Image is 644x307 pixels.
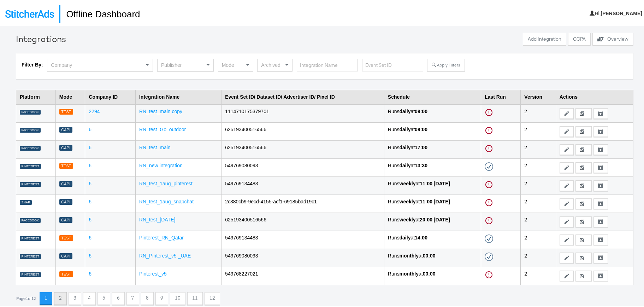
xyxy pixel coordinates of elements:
[384,229,481,247] td: Runs at
[22,60,43,66] strong: Filter By:
[20,181,41,186] div: PINTEREST
[568,31,591,44] button: CCPA
[521,193,556,211] td: 2
[85,88,136,103] th: Company ID
[434,215,450,221] strong: [DATE]
[139,270,167,275] a: Pinterest_v5
[415,107,427,113] strong: 09:00
[400,215,416,221] strong: weekly
[89,125,91,131] a: 6
[139,215,175,221] a: RN_test_[DATE]
[521,88,556,103] th: Version
[59,198,72,204] div: Capi
[400,161,411,167] strong: daily
[59,162,73,168] div: Test
[59,216,72,222] div: Capi
[89,233,91,239] a: 6
[523,31,566,46] a: Add Integration
[59,108,73,114] div: Test
[59,126,72,132] div: Capi
[89,143,91,149] a: 6
[218,58,253,70] div: Mode
[59,144,72,150] div: Capi
[400,197,416,203] strong: weekly
[158,58,213,70] div: Publisher
[139,143,171,149] a: RN_test_main
[521,139,556,157] td: 2
[384,247,481,265] td: Runs at
[59,270,73,276] div: Test
[521,211,556,229] td: 2
[427,57,465,70] button: Apply Filters
[521,247,556,265] td: 2
[592,31,633,46] a: Overview
[98,291,110,303] button: 5
[400,233,411,239] strong: daily
[384,121,481,139] td: Runs at
[20,217,41,222] div: FACEBOOK
[89,161,91,167] a: 6
[384,103,481,121] td: Runs at
[89,107,100,113] a: 2294
[384,265,481,283] td: Runs at
[521,175,556,193] td: 2
[89,251,91,257] a: 6
[415,233,427,239] strong: 14:00
[89,215,91,221] a: 6
[20,253,41,258] div: PINTEREST
[400,251,419,257] strong: monthly
[423,270,436,275] strong: 00:00
[20,199,32,204] div: SNAP
[83,291,96,303] button: 4
[139,125,186,131] a: RN_test_Go_outdoor
[221,139,384,157] td: 625193400516566
[139,107,182,113] a: RN_test_main copy
[20,127,41,132] div: FACEBOOK
[135,88,221,103] th: Integration Name
[59,234,73,240] div: Test
[400,107,411,113] strong: daily
[221,229,384,247] td: 549769134483
[221,211,384,229] td: 625193400516566
[20,235,41,240] div: PINTEREST
[89,270,91,275] a: 6
[400,179,416,185] strong: weekly
[54,291,67,303] button: 2
[415,161,427,167] strong: 13:30
[16,295,36,300] div: Page 1 of 12
[59,4,140,22] h1: Offline Dashboard
[400,270,419,275] strong: monthly
[521,103,556,121] td: 2
[139,251,191,257] a: RN_Pinterest_v5 _UAE
[521,265,556,283] td: 2
[400,125,411,131] strong: daily
[16,88,56,103] th: Platform
[20,271,41,276] div: PINTEREST
[384,139,481,157] td: Runs at
[568,31,591,46] a: CCPA
[423,251,436,257] strong: 00:00
[40,291,52,303] button: 1
[434,179,450,185] strong: [DATE]
[221,121,384,139] td: 625193400516566
[521,121,556,139] td: 2
[221,175,384,193] td: 549769134483
[55,88,85,103] th: Mode
[400,143,411,149] strong: daily
[16,31,66,44] div: Integrations
[112,291,125,303] button: 6
[521,229,556,247] td: 2
[521,157,556,175] td: 2
[139,233,184,239] a: Pinterest_RN_Qatar
[89,179,91,185] a: 6
[221,193,384,211] td: 2c380cb9-9ecd-4155-acf1-69185bad19c1
[601,9,642,15] b: [PERSON_NAME]
[20,109,41,114] div: FACEBOOK
[5,8,54,16] img: StitcherAds
[59,180,72,186] div: Capi
[384,175,481,193] td: Runs at
[141,291,154,303] button: 8
[415,143,427,149] strong: 17:00
[221,247,384,265] td: 549769080093
[69,291,81,303] button: 3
